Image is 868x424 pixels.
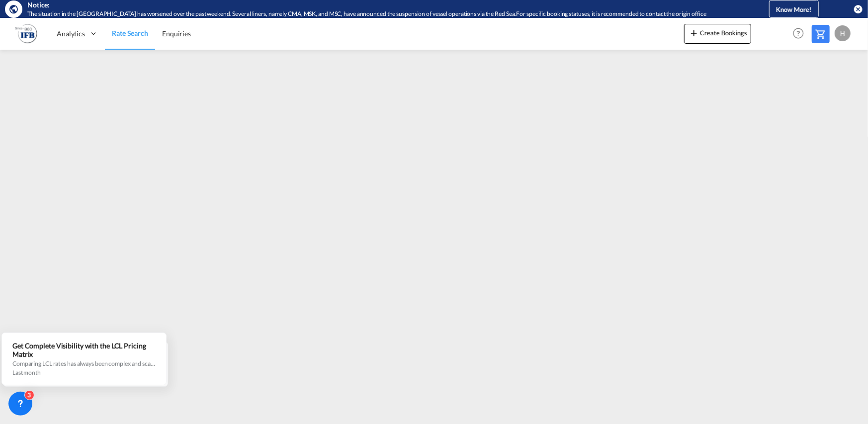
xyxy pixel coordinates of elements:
md-icon: icon-plus 400-fg [688,27,700,39]
md-icon: icon-earth [9,4,19,14]
div: H [835,25,851,41]
span: Enquiries [162,29,191,38]
span: Rate Search [112,29,148,37]
div: The situation in the Red Sea has worsened over the past weekend. Several liners, namely CMA, MSK,... [27,10,734,18]
span: Help [790,25,807,42]
a: Enquiries [155,17,198,50]
span: Analytics [57,29,85,39]
div: Help [790,25,812,43]
button: icon-close-circle [853,4,863,14]
button: icon-plus 400-fgCreate Bookings [684,24,751,44]
div: Analytics [50,17,105,50]
img: b628ab10256c11eeb52753acbc15d091.png [15,22,37,45]
span: Know More! [776,5,812,13]
a: Rate Search [105,17,155,50]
